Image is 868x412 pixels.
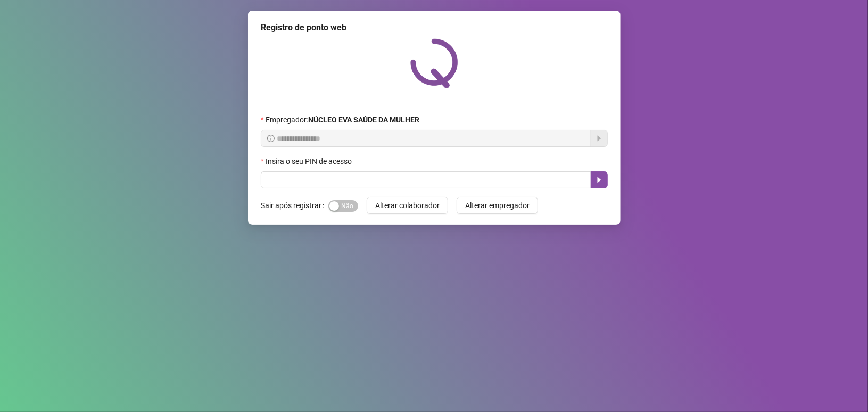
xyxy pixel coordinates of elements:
label: Sair após registrar [261,197,328,214]
label: Insira o seu PIN de acesso [261,155,359,167]
div: Registro de ponto web [261,21,608,34]
strong: NÚCLEO EVA SAÚDE DA MULHER [308,116,419,124]
button: Alterar colaborador [367,197,448,214]
button: Alterar empregador [457,197,538,214]
span: info-circle [267,135,275,142]
span: caret-right [595,176,604,184]
span: Empregador : [266,114,419,126]
img: QRPoint [410,38,458,88]
span: Alterar empregador [465,200,530,211]
span: Alterar colaborador [375,200,440,211]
